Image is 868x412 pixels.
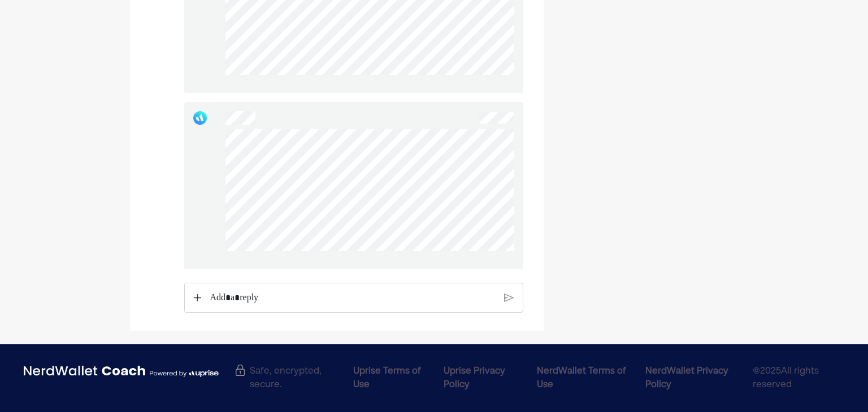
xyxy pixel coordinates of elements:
[444,365,519,392] div: Uprise Privacy Policy
[236,365,340,375] div: Safe, encrypted, secure.
[645,365,739,392] div: NerdWallet Privacy Policy
[353,365,426,392] div: Uprise Terms of Use
[204,283,501,313] div: Rich Text Editor. Editing area: main
[753,365,844,392] span: © 2025 All rights reserved
[537,365,627,392] div: NerdWallet Terms of Use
